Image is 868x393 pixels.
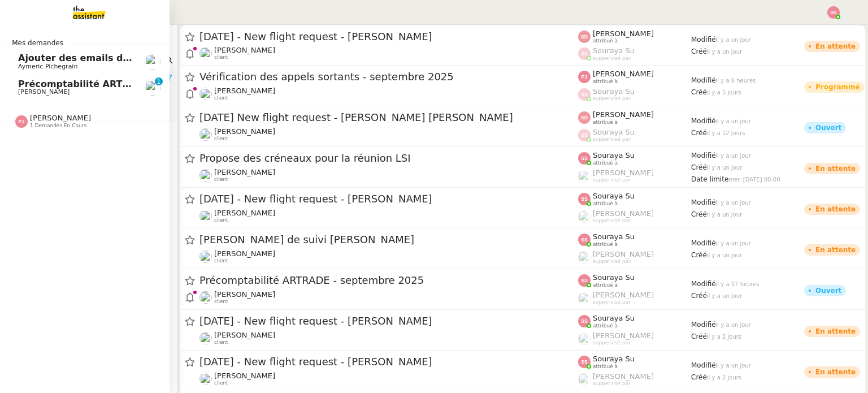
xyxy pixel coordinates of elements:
[593,169,654,177] span: [PERSON_NAME]
[691,280,716,288] span: Modifié
[578,356,591,368] img: svg
[815,328,856,335] div: En attente
[578,193,591,205] img: svg
[578,88,591,101] img: svg
[214,127,275,136] span: [PERSON_NAME]
[214,249,275,258] span: [PERSON_NAME]
[578,31,591,43] img: svg
[578,170,591,182] img: users%2FoFdbodQ3TgNoWt9kP3GXAs5oaCq1%2Favatar%2Fprofile-pic.png
[593,250,654,258] span: [PERSON_NAME]
[155,77,163,85] nz-badge-sup: 1
[593,372,654,381] span: [PERSON_NAME]
[691,175,728,183] span: Date limite
[145,54,160,70] img: users%2F1PNv5soDtMeKgnH5onPMHqwjzQn1%2Favatar%2Fd0f44614-3c2d-49b8-95e9-0356969fcfd1
[578,169,691,183] app-user-label: suppervisé par
[578,234,591,246] img: svg
[578,128,691,142] app-user-label: suppervisé par
[691,321,716,329] span: Modifié
[15,115,28,128] img: svg
[728,176,780,183] span: mer. [DATE] 00:00
[593,201,618,207] span: attribué à
[157,77,161,88] p: 1
[593,177,631,183] span: suppervisé par
[691,88,707,96] span: Créé
[593,128,635,136] span: Souraya Su
[199,357,578,367] span: [DATE] - New flight request - [PERSON_NAME]
[578,129,591,141] img: svg
[578,152,591,165] img: svg
[578,46,691,61] app-user-label: suppervisé par
[30,123,86,129] span: 1 demandes en cours
[578,373,591,386] img: users%2FoFdbodQ3TgNoWt9kP3GXAs5oaCq1%2Favatar%2Fprofile-pic.png
[716,322,751,328] span: il y a un jour
[691,152,716,159] span: Modifié
[593,282,618,288] span: attribué à
[199,46,578,61] app-user-detailed-label: client
[593,364,618,370] span: attribué à
[716,281,759,287] span: il y a 17 heures
[578,87,691,102] app-user-label: suppervisé par
[18,79,243,89] span: Précomptabilité ARTRADE - septembre 2025
[199,251,212,263] img: users%2FW4OQjB9BRtYK2an7yusO0WsYLsD3%2Favatar%2F28027066-518b-424c-8476-65f2e549ac29
[593,96,631,102] span: suppervisé par
[578,274,591,287] img: svg
[578,315,591,327] img: svg
[578,332,591,345] img: users%2FoFdbodQ3TgNoWt9kP3GXAs5oaCq1%2Favatar%2Fprofile-pic.png
[214,380,228,386] span: client
[214,54,228,61] span: client
[815,124,841,131] div: Ouvert
[214,299,228,305] span: client
[214,209,275,217] span: [PERSON_NAME]
[578,291,691,305] app-user-label: suppervisé par
[199,47,212,59] img: users%2FC9SBsJ0duuaSgpQFj5LgoEX8n0o2%2Favatar%2Fec9d51b8-9413-4189-adfb-7be4d8c96a3c
[593,355,635,363] span: Souraya Su
[578,29,691,44] app-user-label: attribué à
[593,160,618,166] span: attribué à
[214,290,275,299] span: [PERSON_NAME]
[578,250,691,265] app-user-label: suppervisé par
[691,198,716,206] span: Modifié
[199,372,578,386] app-user-detailed-label: client
[593,70,654,78] span: [PERSON_NAME]
[199,331,578,346] app-user-detailed-label: client
[716,200,751,206] span: il y a un jour
[578,314,691,329] app-user-label: attribué à
[199,127,578,142] app-user-detailed-label: client
[578,331,691,346] app-user-label: suppervisé par
[199,169,212,182] img: users%2FXPWOVq8PDVf5nBVhDcXguS2COHE3%2Favatar%2F3f89dc26-16aa-490f-9632-b2fdcfc735a1
[578,372,691,387] app-user-label: suppervisé par
[815,247,856,253] div: En attente
[199,113,578,123] span: [DATE] New flight request - [PERSON_NAME] [PERSON_NAME]
[214,217,228,223] span: client
[593,340,631,346] span: suppervisé par
[691,210,707,218] span: Créé
[214,87,275,95] span: [PERSON_NAME]
[707,165,742,171] span: il y a un jour
[815,369,856,375] div: En attente
[578,192,691,206] app-user-label: attribué à
[199,87,578,101] app-user-detailed-label: client
[199,275,578,286] span: Précomptabilité ARTRADE - septembre 2025
[716,362,751,369] span: il y a un jour
[691,332,707,340] span: Créé
[691,129,707,137] span: Créé
[18,63,77,70] span: Aymeric Pichegrain
[716,37,751,43] span: il y a un jour
[145,80,160,96] img: users%2FSoHiyPZ6lTh48rkksBJmVXB4Fxh1%2Favatar%2F784cdfc3-6442-45b8-8ed3-42f1cc9271a4
[214,372,275,380] span: [PERSON_NAME]
[199,249,578,264] app-user-detailed-label: client
[707,252,742,258] span: il y a un jour
[199,210,212,222] img: users%2FC9SBsJ0duuaSgpQFj5LgoEX8n0o2%2Favatar%2Fec9d51b8-9413-4189-adfb-7be4d8c96a3c
[199,128,212,141] img: users%2FC9SBsJ0duuaSgpQFj5LgoEX8n0o2%2Favatar%2Fec9d51b8-9413-4189-adfb-7be4d8c96a3c
[578,232,691,247] app-user-label: attribué à
[578,111,591,124] img: svg
[815,206,856,213] div: En attente
[578,209,691,224] app-user-label: suppervisé par
[199,153,578,163] span: Propose des créneaux pour la réunion LSI
[593,299,631,305] span: suppervisé par
[593,323,618,329] span: attribué à
[691,117,716,125] span: Modifié
[199,291,212,304] img: users%2FSoHiyPZ6lTh48rkksBJmVXB4Fxh1%2Favatar%2F784cdfc3-6442-45b8-8ed3-42f1cc9271a4
[593,29,654,38] span: [PERSON_NAME]
[716,77,756,84] span: il y a 6 heures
